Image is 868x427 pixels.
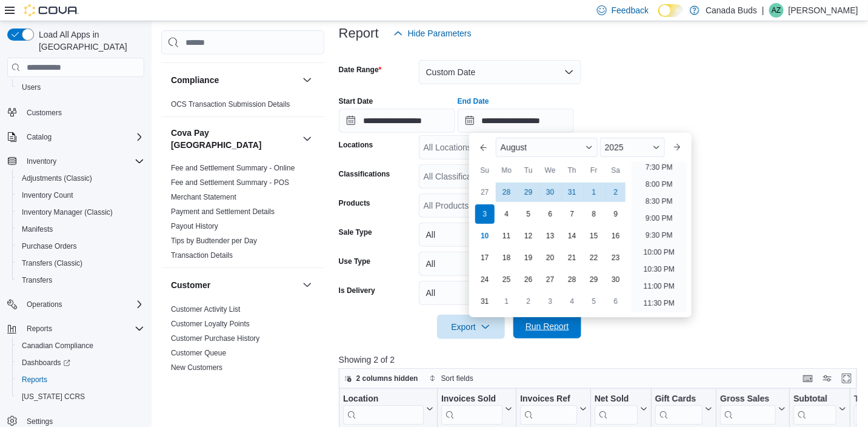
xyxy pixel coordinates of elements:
div: Gross Sales [720,394,776,425]
div: day-14 [563,226,582,246]
div: day-17 [475,248,495,267]
div: Invoices Ref [520,394,576,405]
div: Invoices Sold [441,394,502,405]
button: Customer [171,279,298,291]
h3: Customer [171,279,210,291]
div: day-31 [563,183,582,202]
button: Net Sold [594,394,647,425]
div: Aaron Zgud [769,3,784,18]
div: day-31 [475,292,495,311]
div: Gift Cards [655,394,703,405]
button: Manifests [12,221,149,238]
span: Purchase Orders [17,239,144,254]
label: Locations [339,140,373,150]
div: day-30 [541,183,560,202]
div: Location [343,394,424,405]
div: Customer [161,302,324,380]
span: Catalog [27,132,52,142]
a: Transfers [17,273,57,287]
span: Inventory [27,156,56,166]
div: Gift Card Sales [655,394,703,425]
div: day-15 [584,226,604,246]
button: Compliance [171,74,298,86]
span: Customers [27,108,62,118]
button: Enter fullscreen [840,371,854,386]
div: Button. Open the month selector. August is currently selected. [496,138,598,157]
span: New Customers [171,363,222,372]
div: Net Sold [594,394,637,405]
div: day-13 [541,226,560,246]
button: Next month [667,138,687,157]
div: Cova Pay [GEOGRAPHIC_DATA] [161,161,324,267]
a: Manifests [17,222,58,237]
span: Transaction Details [171,250,233,260]
button: Customer [300,278,315,292]
button: Inventory [22,154,61,169]
div: Su [475,161,495,180]
a: Customers [22,106,67,120]
button: All [419,223,581,247]
button: Subtotal [793,394,846,425]
button: Canadian Compliance [12,337,149,354]
button: Catalog [2,129,149,146]
span: Dashboards [17,355,144,370]
span: Load All Apps in [GEOGRAPHIC_DATA] [34,29,144,53]
span: Fee and Settlement Summary - POS [171,178,289,187]
button: Cova Pay [GEOGRAPHIC_DATA] [171,127,298,151]
h3: Report [339,26,379,41]
span: 2025 [605,143,624,152]
a: New Customers [171,363,222,372]
a: Inventory Count [17,188,78,203]
span: AZ [772,3,781,18]
span: Dark Mode [658,17,659,18]
div: Gross Sales [720,394,776,405]
img: Cova [24,4,79,16]
div: day-27 [541,270,560,289]
button: Run Report [513,314,581,338]
div: day-12 [519,226,538,246]
a: Dashboards [12,354,149,371]
button: All [419,252,581,276]
li: 11:30 PM [639,296,679,311]
span: Operations [22,297,144,312]
div: day-28 [563,270,582,289]
button: Inventory Manager (Classic) [12,204,149,221]
a: [US_STATE] CCRS [17,389,90,404]
a: OCS Transaction Submission Details [171,100,290,109]
button: Custom Date [419,60,581,84]
div: day-2 [519,292,538,311]
div: day-11 [497,226,516,246]
button: Invoices Ref [520,394,586,425]
span: Transfers [17,273,144,287]
div: day-3 [475,204,495,224]
span: Operations [27,300,62,309]
div: day-21 [563,248,582,267]
span: Adjustments (Classic) [17,171,144,186]
span: Manifests [22,224,53,234]
span: Customer Purchase History [171,334,260,343]
button: [US_STATE] CCRS [12,388,149,405]
input: Press the down key to enter a popover containing a calendar. Press the escape key to close the po... [458,109,574,133]
input: Dark Mode [658,4,684,17]
span: Hide Parameters [408,27,472,39]
div: Th [563,161,582,180]
div: Net Sold [594,394,637,425]
div: Compliance [161,97,324,116]
div: day-5 [519,204,538,224]
a: Reports [17,372,52,387]
a: Customer Activity List [171,305,241,314]
ul: Time [632,162,687,312]
button: Keyboard shortcuts [801,371,815,386]
a: Customer Queue [171,349,226,357]
a: Transaction Details [171,251,233,260]
button: Catalog [22,130,56,144]
button: Sort fields [424,371,478,386]
div: Invoices Sold [441,394,502,425]
label: Start Date [339,96,373,106]
label: End Date [458,96,489,106]
button: Display options [820,371,835,386]
button: Export [437,315,505,339]
p: | [762,3,764,18]
button: Inventory Count [12,187,149,204]
span: Canadian Compliance [17,338,144,353]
